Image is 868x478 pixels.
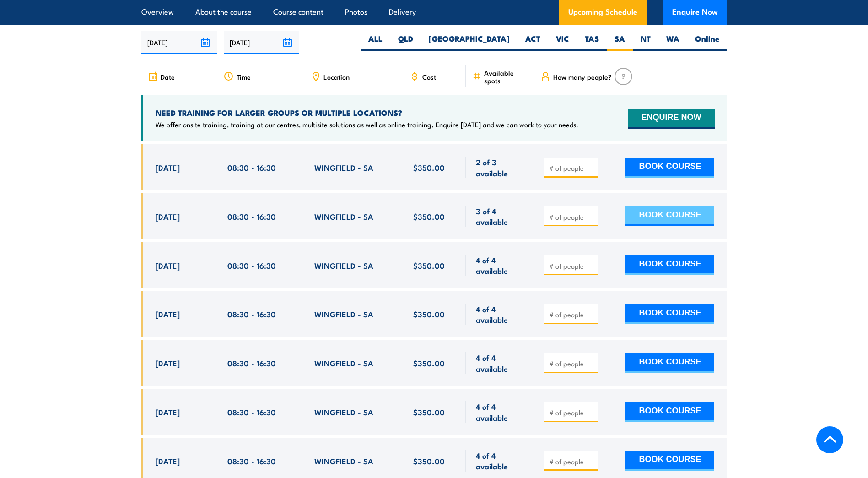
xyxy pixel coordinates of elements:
label: ALL [361,33,390,51]
label: NT [633,33,658,51]
span: Cost [422,73,436,81]
span: $350.00 [413,358,445,368]
label: VIC [548,33,577,51]
span: 2 of 3 available [476,157,524,178]
span: WINGFIELD - SA [314,162,373,173]
span: WINGFIELD - SA [314,260,373,271]
span: [DATE] [156,358,180,368]
span: 08:30 - 16:30 [227,211,276,222]
span: WINGFIELD - SA [314,309,373,319]
span: [DATE] [156,456,180,466]
input: # of people [549,359,595,368]
span: 08:30 - 16:30 [227,456,276,466]
span: 08:30 - 16:30 [227,260,276,271]
span: Time [237,73,251,81]
button: BOOK COURSE [625,255,714,275]
span: [DATE] [156,211,180,222]
label: QLD [390,33,421,51]
span: [DATE] [156,260,180,271]
span: $350.00 [413,211,445,222]
input: # of people [549,310,595,319]
input: # of people [549,212,595,222]
input: To date [224,31,299,54]
span: 08:30 - 16:30 [227,162,276,173]
button: BOOK COURSE [625,304,714,324]
button: BOOK COURSE [625,206,714,226]
span: WINGFIELD - SA [314,211,373,222]
label: WA [658,33,687,51]
span: $350.00 [413,309,445,319]
label: SA [607,33,633,51]
input: # of people [549,457,595,466]
span: WINGFIELD - SA [314,456,373,466]
span: $350.00 [413,456,445,466]
span: 08:30 - 16:30 [227,309,276,319]
span: 4 of 4 available [476,401,524,423]
p: We offer onsite training, training at our centres, multisite solutions as well as online training... [156,120,578,129]
span: [DATE] [156,309,180,319]
span: 08:30 - 16:30 [227,407,276,417]
span: 4 of 4 available [476,450,524,472]
input: # of people [549,163,595,173]
span: 4 of 4 available [476,352,524,374]
span: WINGFIELD - SA [314,407,373,417]
button: BOOK COURSE [625,451,714,471]
button: BOOK COURSE [625,158,714,178]
input: From date [141,31,217,54]
label: TAS [577,33,607,51]
input: # of people [549,261,595,271]
label: ACT [518,33,548,51]
span: 3 of 4 available [476,206,524,227]
span: $350.00 [413,407,445,417]
span: [DATE] [156,162,180,173]
span: 08:30 - 16:30 [227,358,276,368]
h4: NEED TRAINING FOR LARGER GROUPS OR MULTIPLE LOCATIONS? [156,108,578,118]
span: How many people? [553,73,612,81]
span: [DATE] [156,407,180,417]
span: Date [161,73,175,81]
span: 4 of 4 available [476,304,524,325]
input: # of people [549,408,595,417]
span: Available spots [484,69,528,84]
span: Location [323,73,350,81]
span: $350.00 [413,162,445,173]
label: Online [687,33,727,51]
span: $350.00 [413,260,445,271]
button: ENQUIRE NOW [628,109,714,129]
button: BOOK COURSE [625,353,714,373]
button: BOOK COURSE [625,402,714,422]
label: [GEOGRAPHIC_DATA] [421,33,518,51]
span: 4 of 4 available [476,255,524,276]
span: WINGFIELD - SA [314,358,373,368]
